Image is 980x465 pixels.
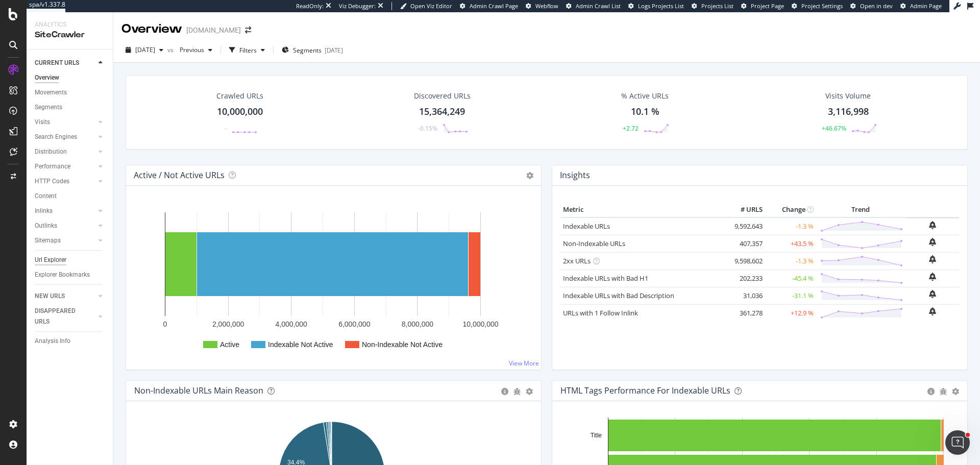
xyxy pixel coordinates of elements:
a: Admin Page [900,2,942,10]
a: Url Explorer [35,255,106,265]
div: Analysis Info [35,336,70,347]
span: Admin Crawl Page [470,2,518,10]
text: Active [220,340,239,349]
a: Open Viz Editor [400,2,452,10]
div: HTML Tags Performance for Indexable URLs [560,385,730,396]
td: 9,598,602 [724,252,765,270]
a: Admin Crawl Page [460,2,518,10]
div: Distribution [35,146,67,157]
div: Non-Indexable URLs Main Reason [134,385,263,396]
div: - [225,124,227,133]
button: [DATE] [121,42,167,58]
div: Explorer Bookmarks [35,270,90,280]
a: Outlinks [35,221,95,231]
div: bell-plus [929,307,936,315]
div: Overview [35,72,59,83]
td: -1.3 % [765,252,816,270]
div: bell-plus [929,255,936,263]
div: bell-plus [929,290,936,298]
span: Previous [176,45,204,54]
div: % Active URLs [621,91,669,101]
a: HTTP Codes [35,176,95,187]
span: Logs Projects List [638,2,684,10]
div: Inlinks [35,206,53,216]
td: +43.5 % [765,235,816,252]
div: Crawled URLs [216,91,263,101]
span: 2025 Aug. 10th [135,45,155,54]
td: +12.9 % [765,304,816,322]
td: 361,278 [724,304,765,322]
a: Non-Indexable URLs [563,239,625,248]
div: bell-plus [929,238,936,246]
div: CURRENT URLS [35,58,79,68]
div: Discovered URLs [414,91,471,101]
td: 9,592,643 [724,217,765,235]
a: Project Settings [792,2,843,10]
text: 6,000,000 [338,320,370,328]
text: 10,000,000 [462,320,498,328]
div: Visits [35,117,50,128]
div: Outlinks [35,221,57,231]
div: Content [35,191,57,202]
div: 3,116,998 [828,105,869,118]
a: Sitemaps [35,235,95,246]
a: NEW URLS [35,291,95,302]
div: bug [513,388,521,395]
text: 8,000,000 [402,320,433,328]
div: NEW URLS [35,291,65,302]
div: circle-info [927,388,935,395]
td: 202,233 [724,270,765,287]
svg: A chart. [134,202,529,361]
div: Visits Volume [825,91,871,101]
div: Segments [35,102,62,113]
span: Project Settings [801,2,843,10]
a: Movements [35,87,106,98]
span: vs [167,45,176,54]
text: Indexable Not Active [268,340,333,349]
a: Search Engines [35,132,95,142]
h4: Insights [560,168,590,182]
a: Open in dev [850,2,893,10]
a: Logs Projects List [628,2,684,10]
span: Project Page [751,2,784,10]
div: Search Engines [35,132,77,142]
span: Open in dev [860,2,893,10]
th: Metric [560,202,724,217]
a: Projects List [692,2,733,10]
th: # URLS [724,202,765,217]
div: bug [940,388,947,395]
span: Projects List [701,2,733,10]
div: Viz Debugger: [339,2,376,10]
div: Filters [239,46,257,55]
div: Analytics [35,20,105,29]
a: Indexable URLs with Bad Description [563,291,674,300]
span: Admin Page [910,2,942,10]
a: Indexable URLs with Bad H1 [563,274,648,283]
div: gear [526,388,533,395]
a: URLs with 1 Follow Inlink [563,308,638,317]
a: Inlinks [35,206,95,216]
a: Overview [35,72,106,83]
a: CURRENT URLS [35,58,95,68]
a: Analysis Info [35,336,106,347]
a: Content [35,191,106,202]
div: -0.15% [418,124,437,133]
th: Change [765,202,816,217]
a: View More [509,359,539,368]
div: Performance [35,161,70,172]
text: Non-Indexable Not Active [362,340,443,349]
button: Filters [225,42,269,58]
div: HTTP Codes [35,176,69,187]
td: -45.4 % [765,270,816,287]
div: Overview [121,20,182,38]
div: Url Explorer [35,255,66,265]
a: Performance [35,161,95,172]
text: 4,000,000 [276,320,307,328]
div: Sitemaps [35,235,61,246]
a: Webflow [526,2,558,10]
text: 0 [163,320,167,328]
div: +46.67% [822,124,846,133]
div: +2.72 [623,124,639,133]
div: DISAPPEARED URLS [35,306,86,327]
div: Movements [35,87,67,98]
